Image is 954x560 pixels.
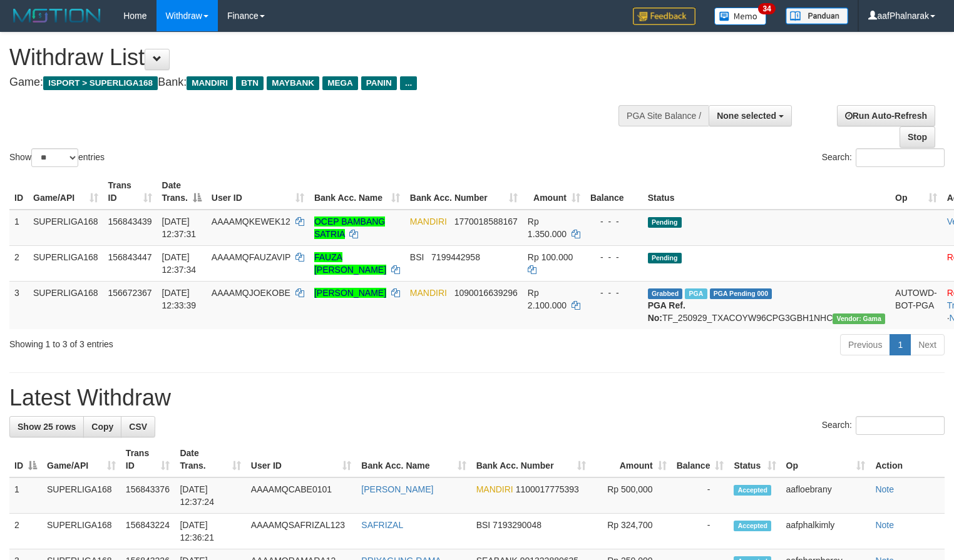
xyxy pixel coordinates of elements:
th: Amount: activate to sort column ascending [523,174,585,210]
td: SUPERLIGA168 [42,514,121,549]
th: Date Trans.: activate to sort column ascending [175,442,245,477]
span: 156672367 [108,288,152,298]
span: AAAAMQKEWEK12 [212,216,290,227]
th: ID: activate to sort column descending [9,442,42,477]
span: MEGA [322,76,358,90]
span: AAAAMQJOEKOBE [212,288,290,298]
span: PANIN [361,76,397,90]
div: - - - [590,215,638,228]
a: 1 [890,334,911,355]
span: 34 [758,3,775,14]
td: aafphalkimly [781,514,871,549]
span: MANDIRI [410,216,447,227]
span: MAYBANK [267,76,319,90]
td: - [672,477,729,514]
span: Copy 7193290048 to clipboard [493,520,541,530]
a: Previous [840,334,890,355]
th: Game/API: activate to sort column ascending [42,442,121,477]
th: Status: activate to sort column ascending [729,442,781,477]
td: AAAAMQCABE0101 [246,477,356,514]
span: Rp 1.350.000 [528,216,567,239]
th: Game/API: activate to sort column ascending [28,174,103,210]
span: Copy 1090016639296 to clipboard [454,288,518,298]
th: Op: activate to sort column ascending [890,174,942,210]
td: SUPERLIGA168 [28,210,103,246]
div: - - - [590,251,638,263]
select: Showentries [31,148,78,167]
span: BSI [410,252,424,262]
td: 2 [9,514,42,549]
td: SUPERLIGA168 [28,245,103,281]
a: Next [910,334,945,355]
img: MOTION_logo.png [9,6,105,25]
th: Trans ID: activate to sort column ascending [121,442,175,477]
th: Balance: activate to sort column ascending [672,442,729,477]
th: Status [643,174,890,210]
div: - - - [590,287,638,299]
a: [PERSON_NAME] [361,484,433,494]
span: CSV [129,422,147,432]
a: CSV [121,416,155,437]
span: 156843439 [108,216,152,227]
span: BTN [236,76,264,90]
td: Rp 324,700 [591,514,671,549]
td: SUPERLIGA168 [28,281,103,329]
label: Search: [822,148,945,167]
th: Bank Acc. Number: activate to sort column ascending [471,442,592,477]
a: Show 25 rows [9,416,84,437]
a: Note [875,484,894,494]
th: Date Trans.: activate to sort column descending [157,174,207,210]
span: [DATE] 12:37:31 [162,216,197,239]
span: MANDIRI [476,484,513,494]
span: Marked by aafsengchandara [685,288,707,299]
div: PGA Site Balance / [618,105,709,126]
td: TF_250929_TXACOYW96CPG3GBH1NHC [643,281,890,329]
td: Rp 500,000 [591,477,671,514]
button: None selected [709,105,792,126]
th: User ID: activate to sort column ascending [207,174,309,210]
span: Rp 2.100.000 [528,288,567,310]
a: SAFRIZAL [361,520,403,530]
th: ID [9,174,28,210]
span: Pending [648,217,682,228]
th: Trans ID: activate to sort column ascending [103,174,157,210]
span: MANDIRI [187,76,233,90]
span: 156843447 [108,252,152,262]
span: MANDIRI [410,288,447,298]
td: 1 [9,477,42,514]
td: 156843376 [121,477,175,514]
a: Run Auto-Refresh [837,105,935,126]
a: OCEP BAMBANG SATRIA [314,216,385,239]
input: Search: [856,416,945,435]
img: panduan.png [786,8,848,24]
span: ISPORT > SUPERLIGA168 [43,76,158,90]
td: AAAAMQSAFRIZAL123 [246,514,356,549]
span: Rp 100.000 [528,252,573,262]
span: Copy 1770018588167 to clipboard [454,216,518,227]
span: None selected [717,111,776,121]
span: [DATE] 12:37:34 [162,252,197,275]
td: aafloebrany [781,477,871,514]
span: Accepted [734,521,771,531]
td: - [672,514,729,549]
h4: Game: Bank: [9,76,623,89]
span: Accepted [734,485,771,496]
h1: Latest Withdraw [9,385,945,410]
th: Balance [585,174,643,210]
span: BSI [476,520,491,530]
td: 3 [9,281,28,329]
span: [DATE] 12:33:39 [162,288,197,310]
td: [DATE] 12:37:24 [175,477,245,514]
td: [DATE] 12:36:21 [175,514,245,549]
span: Copy [91,422,113,432]
div: Showing 1 to 3 of 3 entries [9,333,388,350]
td: AUTOWD-BOT-PGA [890,281,942,329]
span: AAAAMQFAUZAVIP [212,252,290,262]
a: FAUZA [PERSON_NAME] [314,252,386,275]
label: Show entries [9,148,105,167]
td: SUPERLIGA168 [42,477,121,514]
label: Search: [822,416,945,435]
img: Button%20Memo.svg [714,8,767,25]
td: 1 [9,210,28,246]
span: ... [400,76,417,90]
